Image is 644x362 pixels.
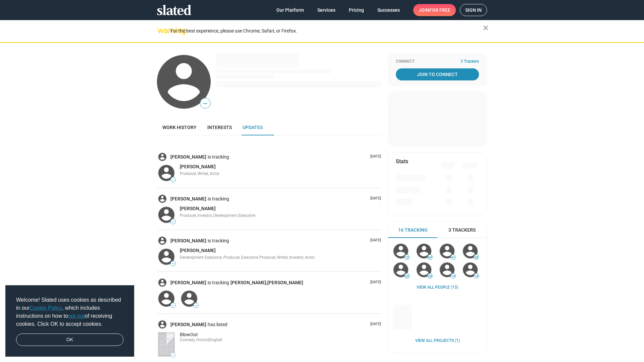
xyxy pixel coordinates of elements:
[171,178,175,182] span: —
[170,154,208,160] a: [PERSON_NAME]
[180,164,216,170] a: [PERSON_NAME]
[208,196,230,202] span: is tracking
[276,4,304,16] span: Our Platform
[474,274,479,278] span: 14
[377,4,400,16] span: Successes
[170,280,208,286] a: [PERSON_NAME]
[428,255,432,259] span: 69
[180,255,315,260] span: Development Executive, Producer, Executive Producer, Writer, Investor, Actor
[68,313,85,319] a: opt-out
[171,304,175,307] span: —
[415,338,460,344] a: View all Projects (1)
[202,119,237,135] a: Interests
[267,280,303,285] span: [PERSON_NAME]
[405,274,409,278] span: 33
[461,59,479,64] span: 3 Trackers
[170,26,483,36] div: For the best experience, please use Chrome, Safari, or Firefox.
[405,255,409,259] span: 72
[209,338,222,342] span: English
[372,4,405,16] a: Successes
[396,158,408,165] mat-card-title: Stats
[368,322,381,327] p: [DATE]
[312,4,341,16] a: Services
[16,296,123,328] span: Welcome! Slated uses cookies as described in our , which includes instructions on how to of recei...
[417,285,458,290] a: View all People (15)
[180,332,198,337] span: BlowOut
[180,171,219,176] span: Producer, Writer, Actor
[429,4,450,16] span: for free
[413,4,456,16] a: Joinfor free
[230,280,267,285] span: [PERSON_NAME],
[171,220,175,224] span: —
[474,255,479,259] span: 38
[180,213,255,218] span: Producer, Investor, Development Executive
[157,119,202,135] a: Work history
[180,164,216,169] span: [PERSON_NAME]
[460,4,487,16] a: Sign in
[368,196,381,201] p: [DATE]
[237,119,268,135] a: Updates
[180,206,216,211] span: [PERSON_NAME]
[271,4,309,16] a: Our Platform
[207,125,232,130] span: Interests
[267,280,303,286] a: [PERSON_NAME]
[396,68,479,80] a: Join To Connect
[243,125,263,130] span: Updates
[30,305,62,311] a: Cookie Policy
[317,4,335,16] span: Services
[194,304,198,307] span: —
[170,238,208,244] a: [PERSON_NAME]
[428,274,432,278] span: 28
[171,262,175,265] span: —
[451,255,455,259] span: 41
[397,68,478,80] span: Join To Connect
[368,238,381,243] p: [DATE]
[180,248,216,253] span: [PERSON_NAME]
[158,26,166,35] mat-icon: warning
[419,4,450,16] span: Join
[349,4,364,16] span: Pricing
[465,4,482,16] span: Sign in
[208,321,229,328] span: has listed
[208,154,230,160] span: is tracking
[170,321,208,328] a: [PERSON_NAME]
[200,99,210,108] span: —
[171,353,175,357] span: —
[170,196,208,202] a: [PERSON_NAME]
[180,338,208,342] span: Comedy, Horror
[208,238,230,244] span: is tracking
[208,280,230,286] span: is tracking
[343,4,369,16] a: Pricing
[208,338,209,342] span: |
[368,280,381,285] p: [DATE]
[180,205,216,212] a: [PERSON_NAME]
[482,24,490,32] mat-icon: close
[230,280,267,286] a: [PERSON_NAME],
[5,285,134,357] div: cookieconsent
[16,334,123,346] a: dismiss cookie message
[162,125,197,130] span: Work history
[451,274,455,278] span: 14
[396,59,479,64] div: Connect
[398,227,428,233] span: 16 Tracking
[448,227,476,233] span: 3 Trackers
[180,247,216,254] a: [PERSON_NAME]
[368,154,381,159] p: [DATE]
